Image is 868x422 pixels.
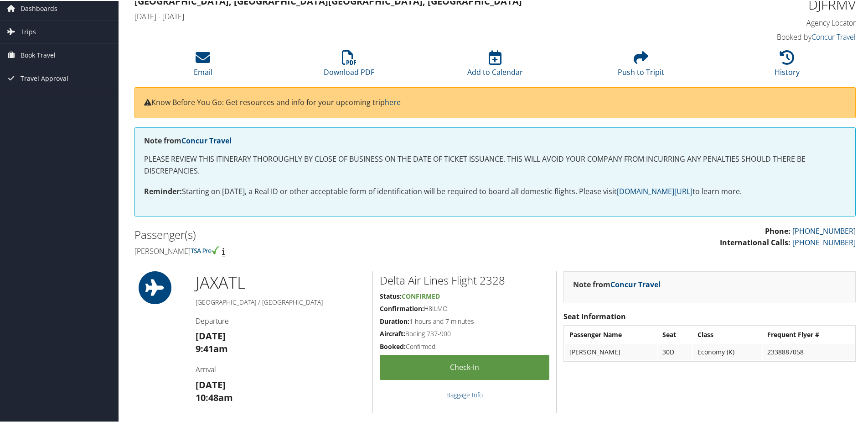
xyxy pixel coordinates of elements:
h2: Passenger(s) [134,226,488,242]
strong: Duration: [380,316,409,325]
th: Seat [658,326,692,342]
h4: [DATE] - [DATE] [134,11,672,21]
strong: Note from [573,279,661,289]
p: Starting on [DATE], a Real ID or other acceptable form of identification will be required to boar... [144,185,846,197]
a: Concur Travel [610,279,661,289]
a: [PHONE_NUMBER] [792,237,856,247]
h4: Booked by [686,31,856,41]
td: Economy (K) [693,343,762,359]
a: here [385,96,401,106]
h4: Arrival [196,364,366,374]
h5: Boeing 737-900 [380,328,549,338]
p: PLEASE REVIEW THIS ITINERARY THOROUGHLY BY CLOSE OF BUSINESS ON THE DATE OF TICKET ISSUANCE. THIS... [144,153,846,176]
h4: [PERSON_NAME] [134,245,488,255]
strong: Note from [144,135,232,145]
span: Book Travel [21,43,56,66]
td: 30D [658,343,692,359]
a: Baggage Info [446,390,483,398]
a: Check-in [380,354,549,379]
h4: Departure [196,315,366,325]
a: Email [194,54,212,76]
strong: Reminder: [144,185,182,195]
span: Travel Approval [21,66,68,89]
strong: 9:41am [196,342,228,354]
h2: Delta Air Lines Flight 2328 [380,272,549,287]
h1: JAX ATL [196,270,366,293]
h5: H8ILMO [380,303,549,312]
a: Concur Travel [811,31,856,41]
img: tsa-precheck.png [191,245,220,253]
a: Add to Calendar [467,54,523,76]
p: Know Before You Go: Get resources and info for your upcoming trip [144,96,846,108]
a: Download PDF [324,54,374,76]
span: Trips [21,20,36,42]
a: [DOMAIN_NAME][URL] [617,185,692,195]
a: [PHONE_NUMBER] [792,225,856,235]
strong: Status: [380,291,402,300]
a: History [775,54,800,76]
a: Concur Travel [181,135,232,145]
strong: 10:48am [196,390,233,403]
h5: [GEOGRAPHIC_DATA] / [GEOGRAPHIC_DATA] [196,297,366,306]
th: Class [693,326,762,342]
h5: Confirmed [380,341,549,350]
strong: [DATE] [196,378,226,390]
strong: International Calls: [720,237,790,247]
strong: Booked: [380,341,406,350]
td: 2338887058 [763,343,854,359]
td: [PERSON_NAME] [565,343,657,359]
strong: Confirmation: [380,303,424,312]
strong: Phone: [765,225,790,235]
th: Frequent Flyer # [763,326,854,342]
strong: Seat Information [563,311,626,321]
th: Passenger Name [565,326,657,342]
strong: Aircraft: [380,328,405,337]
a: Push to Tripit [618,54,664,76]
strong: [DATE] [196,329,226,341]
h5: 1 hours and 7 minutes [380,316,549,325]
span: Confirmed [402,291,440,300]
h4: Agency Locator [686,17,856,27]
